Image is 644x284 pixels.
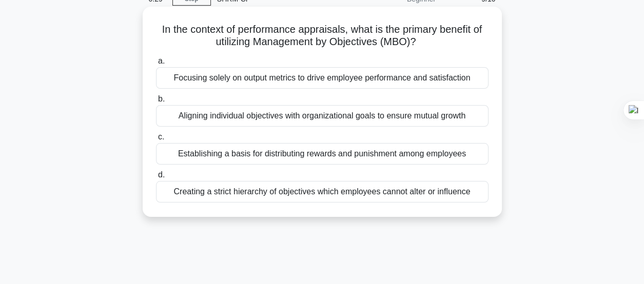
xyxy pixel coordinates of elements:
[158,170,165,179] span: d.
[156,143,489,165] div: Establishing a basis for distributing rewards and punishment among employees
[156,105,489,127] div: Aligning individual objectives with organizational goals to ensure mutual growth
[155,23,490,49] h5: In the context of performance appraisals, what is the primary benefit of utilizing Management by ...
[156,181,489,202] div: Creating a strict hierarchy of objectives which employees cannot alter or influence
[156,67,489,89] div: Focusing solely on output metrics to drive employee performance and satisfaction
[158,94,165,103] span: b.
[158,56,165,65] span: a.
[158,132,164,141] span: c.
